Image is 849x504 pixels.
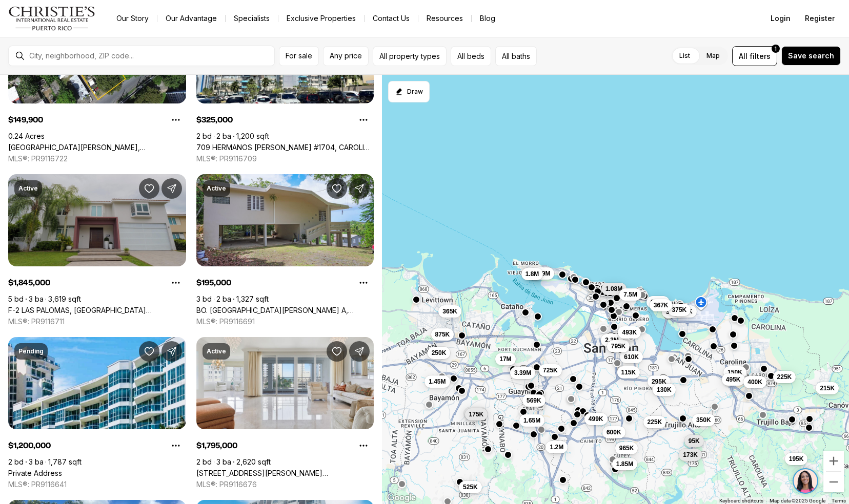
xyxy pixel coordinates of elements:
button: Property options [353,110,374,130]
span: Register [805,14,835,23]
p: Pending [18,347,44,355]
span: 2.59M [533,269,550,277]
span: 3.39M [514,368,531,376]
a: BO. SANTA CRUZ LOTE A, CAROLINA PR, 00985 [196,306,374,315]
span: 1.65M [523,416,540,424]
button: 3.39M [510,366,535,379]
button: 400K [743,375,766,388]
a: Exclusive Properties [278,11,364,26]
button: 1.2M [545,441,568,453]
span: 17M [499,354,511,363]
span: 115K [621,368,636,376]
button: All beds [451,46,491,66]
a: Terms (opens in new tab) [832,498,846,503]
button: 725K [539,364,562,376]
span: 2.3M [605,336,619,344]
button: Share Property [161,178,182,199]
span: All [739,51,747,61]
button: 150K [723,366,746,378]
a: CALLE ANDINO, CAROLINA PR, 00982 [8,143,186,152]
span: 325K [666,308,681,316]
button: 367K [649,299,672,311]
span: Login [771,14,791,23]
button: 130K [653,384,676,396]
span: 610K [624,353,639,361]
span: 1.45M [429,377,446,386]
button: 610K [620,351,643,363]
span: 175K [469,410,483,418]
span: 653K [650,298,665,306]
button: 493K [618,326,641,339]
span: 1.2M [550,443,563,451]
span: 350K [696,416,711,424]
button: 525K [459,480,482,493]
span: 295K [651,377,666,385]
span: Any price [330,52,362,60]
button: 1.8M [521,268,543,280]
a: F-2 LAS PALOMAS, SAN JUAN PR, 00926 [8,306,186,315]
button: 350K [692,414,715,426]
span: 525K [463,482,478,491]
span: 215K [820,384,835,392]
p: Active [207,184,226,193]
button: Allfilters1 [732,46,777,66]
button: Share Property [349,178,370,199]
span: 725K [543,366,558,374]
button: 399K [674,305,697,318]
a: Our Story [108,11,157,26]
a: Our Advantage [157,11,225,26]
span: 1 [775,45,777,53]
span: 399K [678,307,693,316]
button: 175K [464,408,488,420]
button: Save search [781,46,841,66]
button: 875K [431,328,454,340]
span: 495K [725,375,740,383]
button: 225K [773,370,796,383]
span: 499K [588,414,603,423]
button: 2.3M [601,334,623,346]
span: 965K [619,444,634,452]
span: 569K [527,396,541,405]
a: Private Address [8,469,62,478]
span: 1.08M [605,284,622,292]
button: Property options [166,110,186,130]
button: 569K [522,394,545,407]
span: 95K [688,437,699,445]
a: 709 HERMANOS RODRIGUEZ EMMA #1704, CAROLINA PR, 00979 [196,143,374,152]
button: 375K [668,304,691,316]
button: 600K [602,426,625,438]
span: 173K [683,451,698,459]
button: 295K [647,375,670,387]
span: 795K [611,342,625,350]
label: Map [698,47,728,65]
button: All baths [495,46,537,66]
button: 95K [684,435,703,447]
button: Zoom in [823,451,844,471]
button: 250K [427,347,450,359]
button: Start drawing [388,81,430,102]
span: For sale [286,52,312,60]
button: 499K [584,412,607,425]
span: 150K [727,368,742,376]
button: 1.85M [612,457,637,470]
img: be3d4b55-7850-4bcb-9297-a2f9cd376e78.png [6,6,30,30]
button: 325K [662,306,685,318]
img: logo [8,6,96,31]
a: Specialists [226,11,278,26]
button: Contact Us [365,11,418,26]
button: 215K [816,382,839,394]
button: For sale [279,46,319,66]
span: 195K [789,454,803,463]
button: 1.45M [424,375,450,388]
button: Share Property [349,341,370,362]
button: 653K [646,296,669,308]
button: Save Property: [139,341,159,362]
button: Save Property: F-2 LAS PALOMAS [139,178,159,199]
button: 1.65M [519,414,544,426]
button: 2.59M [529,267,554,279]
button: Share Property [161,341,182,362]
button: 195K [784,452,807,465]
a: Blog [472,11,503,26]
button: Save Property: BO. SANTA CRUZ LOTE A [327,178,347,199]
